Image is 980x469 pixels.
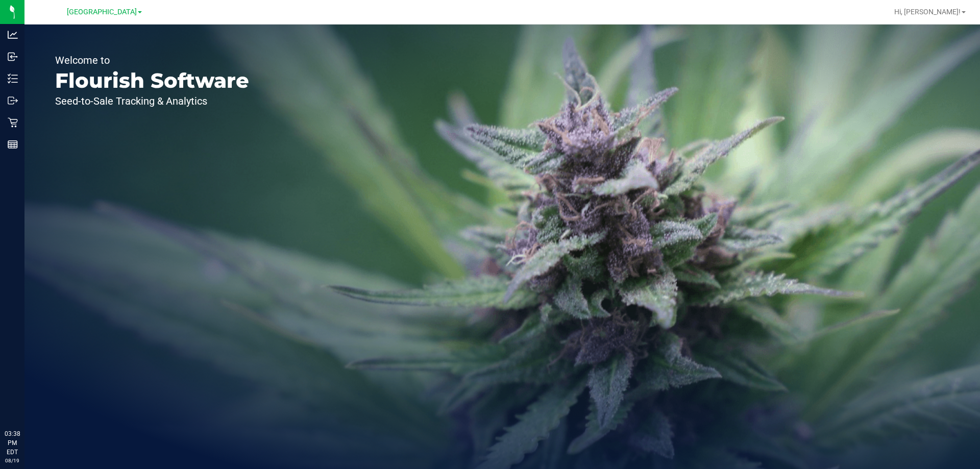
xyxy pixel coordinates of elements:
inline-svg: Inventory [8,73,18,84]
inline-svg: Retail [8,117,18,128]
span: Hi, [PERSON_NAME]! [894,8,961,16]
p: 03:38 PM EDT [5,429,20,457]
inline-svg: Reports [8,139,18,150]
p: Flourish Software [55,70,249,91]
inline-svg: Outbound [8,95,18,106]
p: Seed-to-Sale Tracking & Analytics [55,96,249,106]
p: 08/19 [5,457,20,464]
span: [GEOGRAPHIC_DATA] [67,8,137,16]
inline-svg: Analytics [8,30,18,40]
p: Welcome to [55,55,249,65]
inline-svg: Inbound [8,52,18,62]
